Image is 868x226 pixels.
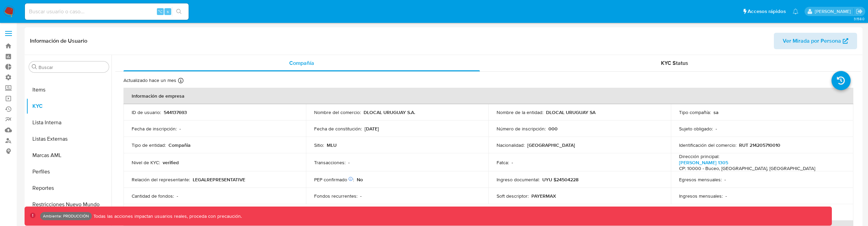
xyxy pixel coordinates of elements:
span: ⌥ [158,8,163,15]
button: KYC [26,98,112,114]
p: Nacionalidad : [497,142,525,148]
p: - [716,126,717,132]
th: Información de empresa [123,88,853,104]
span: Ver Mirada por Persona [783,33,841,49]
p: Soft descriptor : [497,193,529,199]
p: Fecha de inscripción : [132,126,177,132]
p: - [725,193,727,199]
p: sa [713,109,719,115]
span: Accesos rápidos [748,8,786,15]
button: search-icon [172,7,186,16]
p: Tipo de entidad : [132,142,166,148]
p: [DATE] [365,126,379,132]
input: Buscar [39,64,106,70]
p: Nombre del comercio : [314,109,361,115]
button: Buscar [32,64,37,70]
p: - [360,193,362,199]
p: PAYERMAX [531,193,556,199]
p: Transacciones : [314,159,345,166]
p: Identificación del comercio : [679,142,736,148]
span: s [167,8,169,15]
p: Ambiente: PRODUCCIÓN [43,215,89,217]
button: Marcas AML [26,147,112,164]
p: Compañia [168,142,191,148]
p: Fondos recurrentes : [314,193,357,199]
p: 544137693 [164,109,187,115]
p: 000 [548,126,558,132]
p: Nombre de la entidad : [497,109,543,115]
button: Lista Interna [26,114,112,131]
p: Sujeto obligado : [679,126,713,132]
a: Notificaciones [793,9,798,14]
p: [GEOGRAPHIC_DATA] [527,142,575,148]
p: ID de usuario : [132,109,161,115]
button: Ver Mirada por Persona [774,33,857,49]
a: Salir [856,8,863,15]
p: RUT 214205710010 [739,142,780,148]
p: Sitio : [314,142,324,148]
p: Egresos mensuales : [679,176,722,183]
p: PEP confirmado : [314,176,354,183]
p: LEGALREPRESENTATIVE [193,176,245,183]
p: verified [163,159,179,166]
button: Reportes [26,180,112,196]
p: Cantidad de fondos : [132,193,174,199]
p: No [357,176,363,183]
span: KYC Status [661,59,688,67]
span: Compañía [289,59,314,67]
p: Tipo compañía : [679,109,711,115]
p: UYU $24504228 [542,176,578,183]
button: Listas Externas [26,131,112,147]
button: Perfiles [26,164,112,180]
p: - [179,126,181,132]
p: Ingreso documental : [497,176,540,183]
p: - [724,176,726,183]
input: Buscar usuario o caso... [25,7,189,16]
h1: Información de Usuario [30,38,87,44]
p: Número de inscripción : [497,126,546,132]
p: Dirección principal : [679,153,719,159]
p: Actualizado hace un mes [123,77,176,84]
p: DLOCAL URUGUAY S.A. [364,109,415,115]
p: Nivel de KYC : [132,159,160,166]
p: - [177,193,178,199]
a: [PERSON_NAME] 1305 [679,159,728,166]
p: Relación del representante : [132,176,190,183]
p: Fecha de constitución : [314,126,362,132]
p: Ingresos mensuales : [679,193,723,199]
p: ramiro.carbonell@mercadolibre.com.co [815,8,853,15]
p: - [348,159,350,166]
p: MLU [327,142,337,148]
button: Items [26,82,112,98]
p: DLOCAL URUGUAY SA [546,109,595,115]
h4: CP: 10000 - Buceo, [GEOGRAPHIC_DATA], [GEOGRAPHIC_DATA] [679,166,815,172]
p: Todas las acciones impactan usuarios reales, proceda con precaución. [92,213,242,220]
p: - [512,159,513,166]
button: Restricciones Nuevo Mundo [26,196,112,213]
p: Fatca : [497,159,509,166]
